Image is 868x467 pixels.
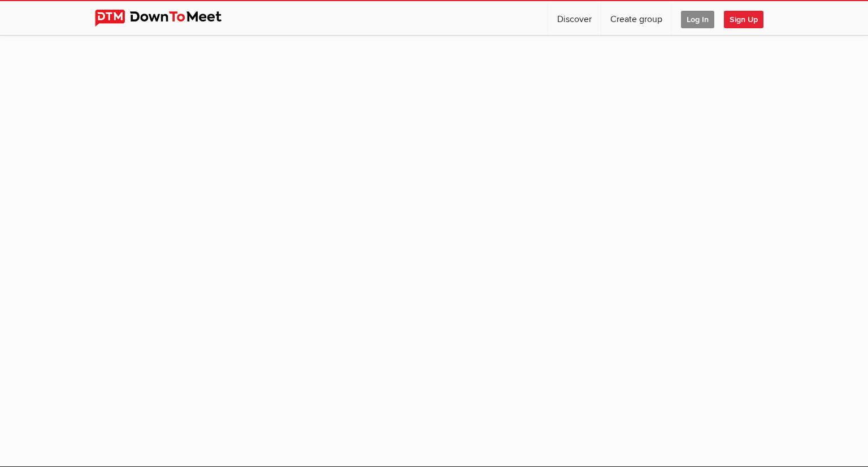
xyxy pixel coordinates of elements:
span: Sign Up [724,11,763,28]
img: DownToMeet [95,10,239,27]
a: Log In [672,1,723,35]
a: Create group [601,1,671,35]
a: Sign Up [724,1,772,35]
span: Log In [681,11,714,28]
a: Discover [548,1,601,35]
